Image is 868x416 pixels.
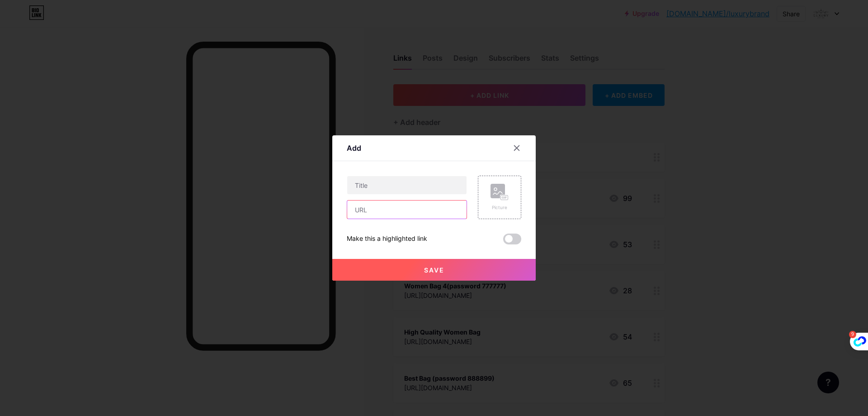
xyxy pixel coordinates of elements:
[424,266,444,274] span: Save
[347,143,361,153] div: Add
[347,234,427,244] div: Make this a highlighted link
[332,259,536,281] button: Save
[347,176,467,194] input: Title
[347,201,467,219] input: URL
[491,204,509,211] div: Picture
